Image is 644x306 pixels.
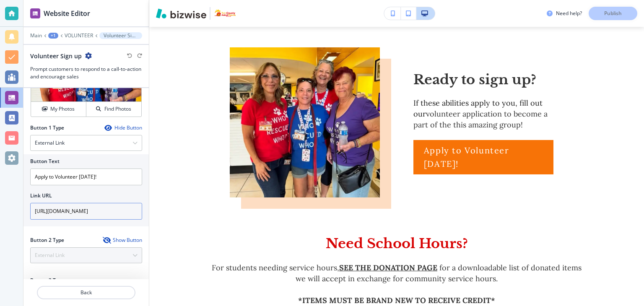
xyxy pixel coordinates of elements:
[556,10,582,17] h3: Need help?
[99,32,142,39] button: Volunteer Sign up
[104,33,138,39] p: Volunteer Sign up
[214,9,236,18] img: Your Logo
[230,47,380,197] img: <p>Ready to sign up?</p>
[31,102,86,117] button: My Photos
[30,8,40,18] img: editor icon
[104,105,131,113] h4: Find Photos
[30,277,64,284] h2: Button 3 Type
[38,289,135,296] p: Back
[103,237,142,244] button: Show Button
[211,262,582,284] p: For students needing service hours,
[30,124,64,132] h2: Button 1 Type
[30,65,142,80] h3: Prompt customers to respond to a call-to-action and encourage sales
[104,124,142,131] button: Hide Button
[30,33,42,39] button: Main
[413,140,553,174] a: Apply to Volunteer [DATE]!
[48,33,58,39] button: +1
[413,72,563,88] p: Ready to sign up?
[30,63,142,117] div: My PhotosFind Photos
[413,98,545,119] span: If these abilities apply to you, fill out our
[30,236,64,244] h2: Button 2 Type
[30,52,82,60] h2: Volunteer Sign up
[30,203,142,220] input: Ex. www.google.com
[37,286,135,299] button: Back
[86,102,141,117] button: Find Photos
[44,8,90,18] h2: Website Editor
[65,33,93,39] button: VOLUNTEER
[326,235,468,252] span: Need School Hours?
[30,158,60,165] h2: Button Text
[296,263,584,283] a: SEE THE DONATION PAGE for a downloadable list of donated items we will accept in exchange for com...
[35,139,65,147] h4: External Link
[298,296,495,305] strong: *ITEMS MUST BE BRAND NEW TO RECEIVE CREDIT*
[156,8,206,18] img: Bizwise Logo
[413,140,553,174] div: Apply to Volunteer today!
[413,98,563,130] p: volunteer application to become a part of the this amazing group!
[339,263,437,272] u: SEE THE DONATION PAGE
[424,144,543,171] p: Apply to Volunteer [DATE]!
[30,192,52,200] h2: Link URL
[50,105,75,113] h4: My Photos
